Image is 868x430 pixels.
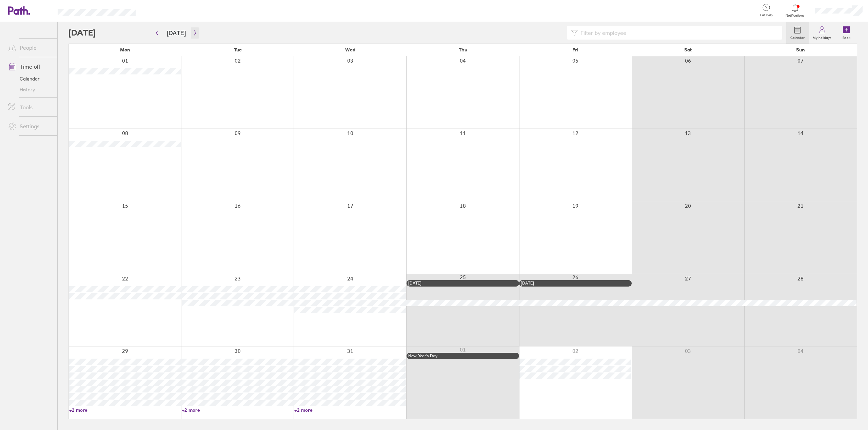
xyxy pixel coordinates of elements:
div: [DATE] [521,281,630,286]
label: Calendar [786,34,809,40]
a: Calendar [3,73,57,84]
a: Tools [3,100,57,114]
span: Tue [234,47,242,52]
span: Sun [796,47,805,52]
span: Get help [755,13,777,17]
a: +2 more [69,407,181,413]
span: Wed [345,47,355,52]
a: History [3,84,57,95]
input: Filter by employee [578,26,778,39]
a: Calendar [786,22,809,44]
button: [DATE] [161,27,191,39]
a: +2 more [182,407,294,413]
span: Mon [120,47,130,52]
div: [DATE] [408,281,517,286]
a: My holidays [809,22,835,44]
span: Notifications [784,14,806,18]
span: Sat [684,47,692,52]
a: Notifications [784,3,806,18]
label: Book [839,34,854,40]
span: Thu [459,47,467,52]
a: +2 more [294,407,406,413]
a: Book [835,22,857,44]
label: My holidays [809,34,835,40]
span: Fri [572,47,578,52]
a: People [3,41,57,54]
a: Settings [3,119,57,133]
div: New Year’s Day [408,354,517,358]
a: Time off [3,60,57,73]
